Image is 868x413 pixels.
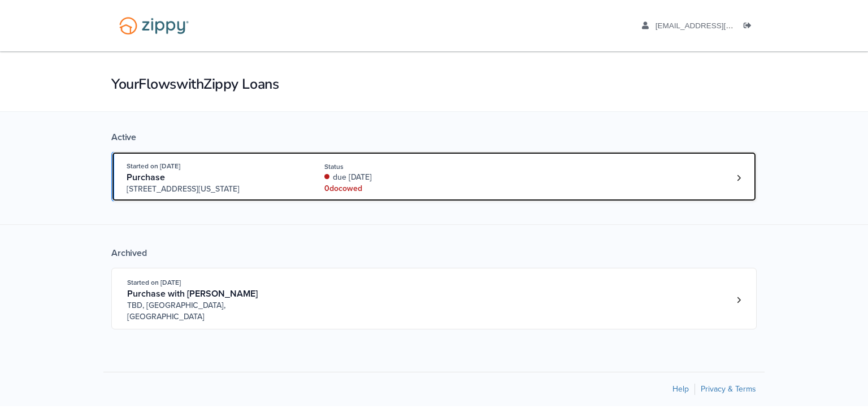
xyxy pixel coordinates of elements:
[701,384,756,394] a: Privacy & Terms
[744,21,756,33] a: Log out
[642,21,785,33] a: edit profile
[127,184,299,195] span: [STREET_ADDRESS][US_STATE]
[111,132,757,143] div: Active
[127,279,181,286] span: Started on [DATE]
[111,247,757,259] div: Archived
[730,169,747,186] a: Loan number 4167094
[656,21,785,30] span: mariagraff17@outlook.com
[111,75,757,94] h1: Your Flows with Zippy Loans
[127,162,180,170] span: Started on [DATE]
[730,292,747,308] a: Loan number 4146287
[324,172,475,183] div: due [DATE]
[127,288,258,299] span: Purchase with [PERSON_NAME]
[112,11,196,40] img: Logo
[111,268,757,329] a: Open loan 4146287
[111,151,757,202] a: Open loan 4167094
[127,300,300,323] span: TBD, [GEOGRAPHIC_DATA], [GEOGRAPHIC_DATA]
[672,384,689,394] a: Help
[127,172,165,183] span: Purchase
[324,183,475,194] div: 0 doc owed
[324,162,475,172] div: Status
